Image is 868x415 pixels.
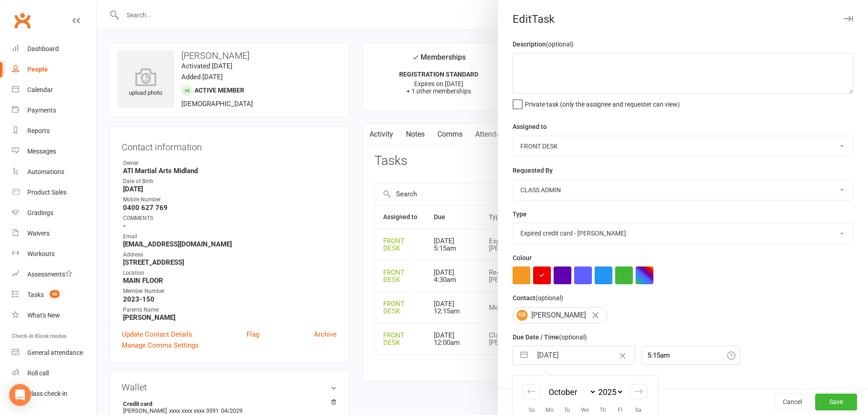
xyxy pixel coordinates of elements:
a: Payments [12,100,96,121]
div: Class check-in [27,390,67,397]
div: Open Intercom Messenger [9,384,31,406]
a: Assessments [12,264,96,285]
label: Contact [513,293,563,303]
span: KB [517,310,528,321]
a: General attendance kiosk mode [12,343,96,363]
button: Cancel [775,394,810,410]
small: Fr [618,407,623,413]
small: Su [529,407,535,413]
div: What's New [27,312,60,319]
label: Description [513,39,574,49]
button: Save [815,394,857,410]
a: Gradings [12,203,96,223]
div: Assessments [27,271,72,278]
div: Reports [27,127,50,134]
label: Requested By [513,165,553,175]
small: Th [600,407,606,413]
small: (optional) [546,41,574,48]
div: Move forward to switch to the next month. [630,384,647,399]
div: Dashboard [27,45,59,52]
div: Workouts [27,250,55,257]
a: Messages [12,141,96,162]
div: Waivers [27,230,50,237]
div: Payments [27,107,56,114]
a: Reports [12,121,96,141]
div: Move backward to switch to the previous month. [523,384,540,399]
a: Waivers [12,223,96,244]
small: Mo [545,407,554,413]
span: Private task (only the assignee and requester can view) [525,97,680,108]
small: (optional) [535,294,563,302]
button: Clear Date [615,347,631,364]
a: Product Sales [12,182,96,203]
a: Automations [12,162,96,182]
a: Roll call [12,363,96,384]
div: Automations [27,168,64,175]
a: Class kiosk mode [12,384,96,404]
div: Tasks [27,291,44,298]
div: Calendar [27,86,53,93]
a: People [12,59,96,80]
a: Clubworx [11,9,34,32]
div: Gradings [27,209,53,216]
div: General attendance [27,349,83,356]
a: Calendar [12,80,96,100]
div: Product Sales [27,189,67,196]
label: Type [513,209,527,219]
a: Workouts [12,244,96,264]
label: Colour [513,253,532,263]
a: What's New [12,305,96,326]
small: Tu [564,407,570,413]
div: [PERSON_NAME] [513,307,607,323]
a: Dashboard [12,39,96,59]
div: Edit Task [498,13,868,26]
small: We [581,407,589,413]
div: Messages [27,148,56,155]
a: Tasks 40 [12,285,96,305]
label: Email preferences [513,374,565,384]
label: Assigned to [513,122,547,132]
span: 40 [50,290,60,298]
small: Sa [635,407,642,413]
div: People [27,66,48,73]
div: Roll call [27,369,49,377]
small: (optional) [559,333,587,341]
label: Due Date / Time [513,332,587,342]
